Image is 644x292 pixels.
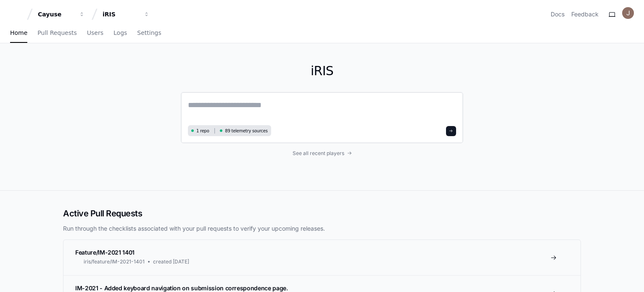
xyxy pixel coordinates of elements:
[10,30,27,35] span: Home
[113,30,127,35] span: Logs
[75,284,288,292] span: IM-2021 - Added keyboard navigation on submission correspondence page.
[10,24,27,43] a: Home
[63,224,581,233] p: Run through the checklists associated with your pull requests to verify your upcoming releases.
[571,10,599,18] button: Feedback
[137,30,161,35] span: Settings
[103,10,139,18] div: iRIS
[181,150,463,157] a: See all recent players
[87,30,103,35] span: Users
[551,10,565,18] a: Docs
[87,24,103,43] a: Users
[153,258,189,265] span: created [DATE]
[225,128,267,134] span: 89 telemetry sources
[63,208,581,219] h2: Active Pull Requests
[37,30,77,35] span: Pull Requests
[196,128,209,134] span: 1 repo
[293,150,344,157] span: See all recent players
[113,24,127,43] a: Logs
[99,7,153,22] button: iRIS
[84,258,145,265] span: iris/feature/IM-2021-1401
[75,249,135,256] span: Feature/IM-2021 1401
[38,10,74,18] div: Cayuse
[181,63,463,79] h1: iRIS
[63,240,581,275] a: Feature/IM-2021 1401iris/feature/IM-2021-1401created [DATE]
[37,24,77,43] a: Pull Requests
[34,7,88,22] button: Cayuse
[622,7,634,19] img: ACg8ocL0-VV38dUbyLUN_j_Ryupr2ywH6Bky3aOUOf03hrByMsB9Zg=s96-c
[137,24,161,43] a: Settings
